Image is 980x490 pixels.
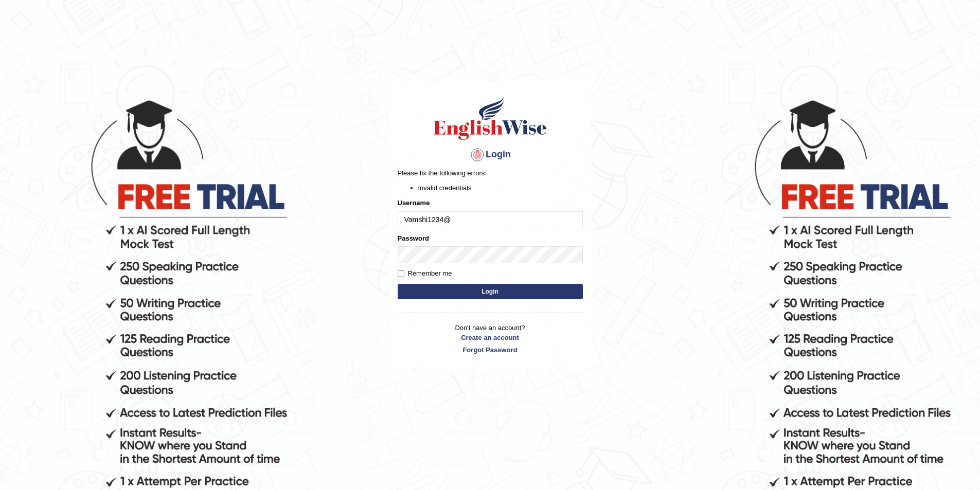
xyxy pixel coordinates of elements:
label: Username [398,198,430,208]
label: Password [398,233,429,243]
button: Login [398,284,583,299]
input: Remember me [398,270,404,277]
p: Please fix the following errors: [398,168,583,178]
p: Don't have an account? [398,323,583,355]
a: Forgot Password [398,345,583,355]
li: Invalid credentials [418,183,583,193]
h4: Login [398,147,583,163]
img: Logo of English Wise sign in for intelligent practice with AI [432,95,549,141]
label: Remember me [398,268,452,279]
a: Create an account [398,333,583,342]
